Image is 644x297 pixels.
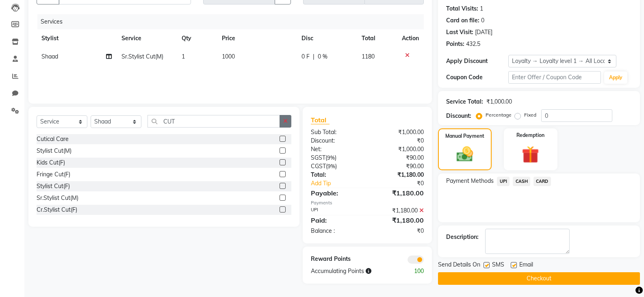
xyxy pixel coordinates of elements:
span: 9% [327,163,335,169]
img: _gift.svg [516,144,544,165]
span: Sr.Stylist Cut(M) [121,53,163,60]
div: Discount: [305,137,367,145]
div: ₹90.00 [367,154,430,162]
span: 1000 [222,53,235,60]
button: Apply [604,72,627,84]
span: Send Details On [438,260,480,271]
span: | [313,52,314,61]
div: Description: [446,233,479,241]
div: Kids Cut(F) [37,158,65,167]
div: Card on file: [446,16,479,25]
div: Services [37,14,430,29]
div: [DATE] [475,28,492,37]
div: ₹1,180.00 [367,215,430,225]
div: ₹0 [378,179,430,188]
th: Price [217,29,297,48]
div: ₹90.00 [367,162,430,171]
span: SGST [311,154,325,161]
span: Payment Methods [446,177,494,185]
div: ₹1,000.00 [367,128,430,137]
div: ₹1,180.00 [367,206,430,215]
div: Total: [305,171,367,179]
div: Sr.Stylist Cut(M) [37,194,78,202]
span: SMS [492,260,504,271]
span: Total [311,116,330,124]
div: Sub Total: [305,128,367,137]
th: Stylist [37,29,117,48]
th: Service [117,29,177,48]
div: 100 [399,267,430,275]
div: ( ) [305,162,367,171]
label: Percentage [486,111,512,119]
span: 9% [327,154,335,161]
div: ₹0 [367,227,430,235]
div: ₹0 [367,137,430,145]
th: Qty [177,29,217,48]
div: Service Total: [446,98,483,106]
div: Fringe Cut(F) [37,170,70,179]
span: CASH [513,177,530,186]
span: CGST [311,163,326,170]
input: Search or Scan [147,115,280,128]
span: Email [519,260,533,271]
th: Total [357,29,397,48]
div: Coupon Code [446,73,508,82]
span: UPI [497,177,510,186]
input: Enter Offer / Coupon Code [508,71,601,84]
span: 1 [182,53,185,60]
div: ₹1,000.00 [367,145,430,154]
div: 1 [480,4,483,13]
div: Balance : [305,227,367,235]
div: ₹1,180.00 [367,188,430,198]
div: Reward Points [305,255,367,264]
div: UPI [305,206,367,215]
div: Net: [305,145,367,154]
div: Points: [446,40,464,48]
img: _cash.svg [451,145,478,164]
div: Payments [311,199,424,206]
div: Cr.Stylist Cut(F) [37,206,77,214]
label: Fixed [524,111,536,119]
div: Discount: [446,112,471,120]
div: Stylist Cut(F) [37,182,70,191]
div: ₹1,000.00 [486,98,512,106]
span: Shaad [41,53,58,60]
div: Last Visit: [446,28,473,37]
th: Disc [297,29,357,48]
label: Manual Payment [445,132,484,140]
div: Stylist Cut(M) [37,147,72,155]
div: Total Visits: [446,4,478,13]
div: Apply Discount [446,57,508,65]
div: ( ) [305,154,367,162]
div: 432.5 [466,40,480,48]
label: Redemption [516,132,544,139]
span: 0 F [301,52,310,61]
div: Payable: [305,188,367,198]
span: 0 % [318,52,327,61]
div: ₹1,180.00 [367,171,430,179]
th: Action [397,29,424,48]
span: CARD [533,177,551,186]
div: 0 [481,16,484,25]
span: 1180 [362,53,375,60]
a: Add Tip [305,179,378,188]
button: Checkout [438,272,640,285]
div: Paid: [305,215,367,225]
div: Cutical Care [37,135,69,143]
div: Accumulating Points [305,267,399,275]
